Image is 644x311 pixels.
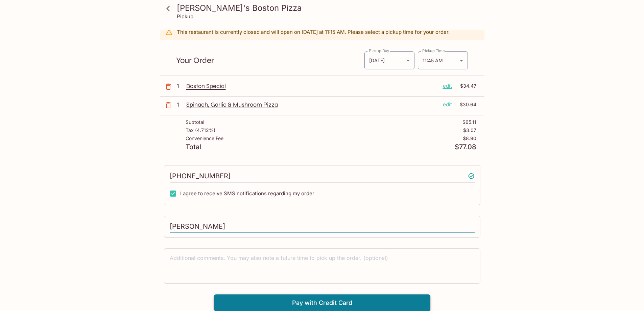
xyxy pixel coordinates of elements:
[455,144,476,150] p: $77.08
[443,82,452,90] p: edit
[456,82,476,90] p: $34.47
[422,48,445,53] label: Pickup Time
[176,57,364,64] p: Your Order
[456,101,476,108] p: $30.64
[170,170,475,182] input: Enter phone number
[462,119,476,125] p: $65.11
[364,51,414,69] div: [DATE]
[177,13,193,20] p: Pickup
[186,82,437,90] p: Boston Special
[177,3,479,13] h3: [PERSON_NAME]'s Boston Pizza
[186,119,204,125] p: Subtotal
[443,101,452,108] p: edit
[186,128,215,133] p: Tax ( 4.712% )
[463,128,476,133] p: $3.07
[418,51,468,69] div: 11:45 AM
[177,29,450,35] p: This restaurant is currently closed and will open on [DATE] at 11:15 AM . Please select a pickup ...
[170,220,475,233] input: Enter first and last name
[369,48,389,53] label: Pickup Day
[186,101,437,108] p: Spinach, Garlic & Mushroom Pizza
[186,136,223,141] p: Convenience Fee
[463,136,476,141] p: $8.90
[177,82,184,90] p: 1
[177,101,184,108] p: 1
[186,144,201,150] p: Total
[180,190,314,197] span: I agree to receive SMS notifications regarding my order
